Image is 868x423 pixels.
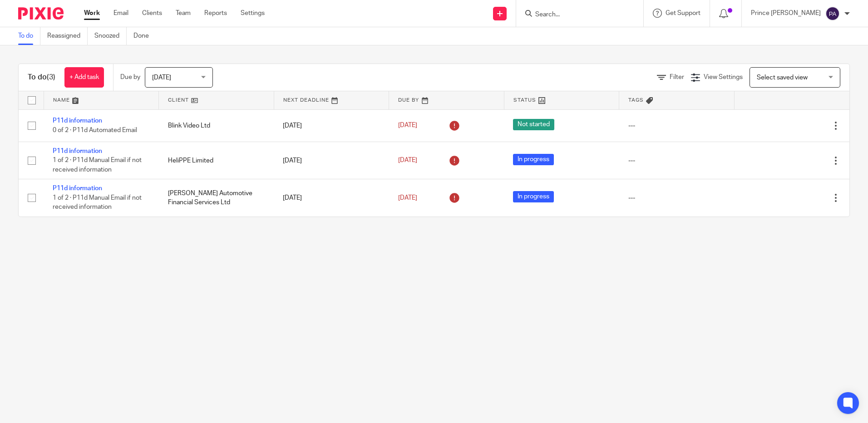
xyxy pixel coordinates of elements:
span: Tags [628,98,644,103]
a: To do [18,27,40,45]
span: 1 of 2 · P11d Manual Email if not received information [53,195,142,211]
a: + Add task [64,67,104,88]
input: Search [534,11,616,19]
a: Reassigned [47,27,88,45]
td: HeliPPE Limited [159,142,274,179]
h1: To do [28,73,55,82]
td: [DATE] [274,109,389,142]
span: [DATE] [398,157,417,163]
td: Blink Video Ltd [159,109,274,142]
span: Select saved view [757,74,808,81]
img: svg%3E [825,6,840,21]
span: 1 of 2 · P11d Manual Email if not received information [53,157,142,173]
a: Reports [204,9,227,18]
td: [PERSON_NAME] Automotive Financial Services Ltd [159,179,274,216]
span: In progress [513,191,554,202]
a: Team [176,9,191,18]
a: Email [113,9,128,18]
img: Pixie [18,7,64,20]
a: P11d information [53,118,102,124]
div: --- [628,193,725,202]
a: Clients [142,9,162,18]
a: Settings [241,9,265,18]
a: P11d information [53,185,102,192]
span: View Settings [704,74,743,80]
span: [DATE] [398,123,417,129]
div: --- [628,156,725,165]
td: [DATE] [274,142,389,179]
span: 0 of 2 · P11d Automated Email [53,127,137,133]
a: P11d information [53,148,102,154]
a: Work [84,9,100,18]
span: [DATE] [152,74,171,81]
span: Not started [513,119,554,130]
a: Done [133,27,156,45]
a: Snoozed [94,27,127,45]
p: Prince [PERSON_NAME] [751,9,821,18]
p: Due by [120,73,140,82]
span: Get Support [666,10,700,16]
td: [DATE] [274,179,389,216]
span: (3) [47,74,55,81]
span: Filter [670,74,684,80]
div: --- [628,121,725,130]
span: [DATE] [398,195,417,201]
span: In progress [513,154,554,165]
